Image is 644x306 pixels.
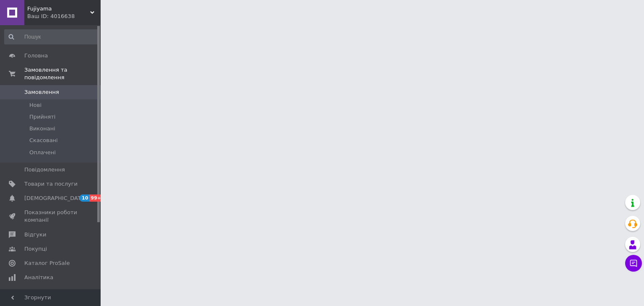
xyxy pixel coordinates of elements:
span: Аналітика [24,274,53,281]
span: Головна [24,52,48,60]
span: Виконані [29,125,55,132]
span: Нові [29,101,42,109]
span: Fujiyama [27,5,90,13]
button: Чат з покупцем [625,255,642,272]
div: Ваш ID: 4016638 [27,13,101,20]
span: [DEMOGRAPHIC_DATA] [24,194,86,202]
span: Покупці [24,245,47,253]
span: 10 [80,194,89,202]
span: Замовлення та повідомлення [24,66,101,81]
span: 99+ [89,194,103,202]
span: Замовлення [24,88,59,96]
span: Повідомлення [24,166,65,174]
span: Скасовані [29,137,58,144]
span: Інструменти веб-майстра та SEO [24,288,78,303]
span: Показники роботи компанії [24,209,78,224]
span: Відгуки [24,231,46,239]
span: Товари та послуги [24,180,78,188]
span: Прийняті [29,113,55,121]
span: Каталог ProSale [24,259,70,267]
span: Оплачені [29,149,56,156]
input: Пошук [4,29,99,44]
